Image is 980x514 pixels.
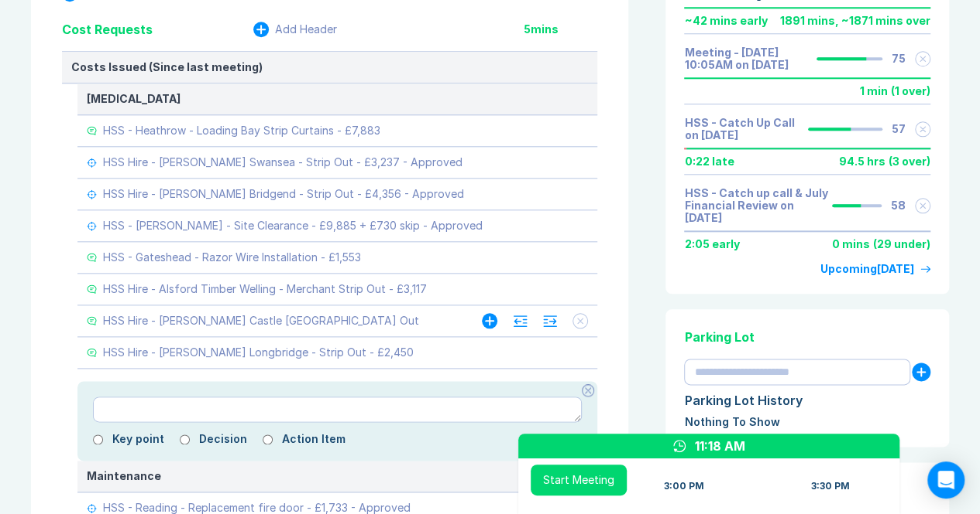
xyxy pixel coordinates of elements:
[684,46,817,71] a: Meeting - [DATE] 10:05AM on [DATE]
[282,433,346,445] label: Action Item
[112,433,164,445] label: Key point
[684,117,808,141] a: HSS - Catch Up Call on [DATE]
[684,391,930,410] div: Parking Lot History
[892,123,906,135] div: 57
[103,156,462,168] div: HSS Hire - [PERSON_NAME] Swansea - Strip Out - £3,237 - Approved
[695,437,745,455] div: 11:18 AM
[253,22,337,37] button: Add Header
[103,315,419,327] div: HSS Hire - [PERSON_NAME] Castle [GEOGRAPHIC_DATA] Out
[275,23,337,36] div: Add Header
[664,480,704,492] div: 3:00 PM
[873,238,930,250] div: ( 29 under )
[684,238,739,250] div: 2:05 early
[891,199,906,212] div: 58
[811,480,850,492] div: 3:30 PM
[103,283,427,295] div: HSS Hire - Alsford Timber Welling - Merchant Strip Out - £3,117
[684,328,930,346] div: Parking Lot
[62,20,153,39] div: Cost Requests
[820,263,930,275] a: Upcoming[DATE]
[523,23,597,36] div: 5 mins
[684,15,767,27] div: ~ 42 mins early
[103,188,464,200] div: HSS Hire - [PERSON_NAME] Bridgend - Strip Out - £4,356 - Approved
[103,346,414,359] div: HSS Hire - [PERSON_NAME] Longbridge - Strip Out - £2,450
[199,433,247,445] label: Decision
[889,155,930,168] div: ( 3 over )
[927,461,965,499] div: Open Intercom Messenger
[103,124,380,137] div: HSS - Heathrow - Loading Bay Strip Curtains - £7,883
[832,238,870,250] div: 0 mins
[780,15,930,27] div: 1891 mins , ~ 1871 mins over
[684,187,831,224] a: HSS - Catch up call & July Financial Review on [DATE]
[87,93,588,105] div: [MEDICAL_DATA]
[87,470,588,482] div: Maintenance
[103,502,411,514] div: HSS - Reading - Replacement fire door - £1,733 - Approved
[531,465,627,495] button: Start Meeting
[684,416,930,428] div: Nothing To Show
[891,85,930,97] div: ( 1 over )
[684,155,734,168] div: 0:22 late
[839,155,885,168] div: 94.5 hrs
[103,220,483,232] div: HSS - [PERSON_NAME] - Site Clearance - £9,885 + £730 skip - Approved
[860,85,888,97] div: 1 min
[103,251,361,264] div: HSS - Gateshead - Razor Wire Installation - £1,553
[892,53,906,65] div: 75
[71,61,588,73] div: Costs Issued (Since last meeting)
[820,263,914,275] div: Upcoming [DATE]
